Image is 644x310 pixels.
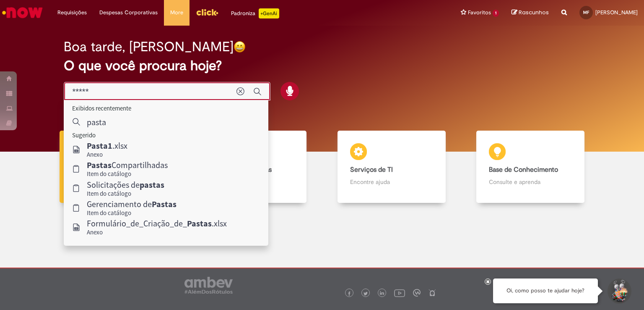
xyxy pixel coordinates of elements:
[1,4,44,21] img: ServiceNow
[512,9,549,17] a: Rascunhos
[64,58,581,73] h2: O que você procura hoje?
[350,166,393,174] b: Serviços de TI
[606,278,631,304] button: Iniciar Conversa de Suporte
[583,10,589,15] span: MF
[350,178,433,186] p: Encontre ajuda
[413,289,421,297] img: logo_footer_workplace.png
[428,289,436,297] img: logo_footer_naosei.png
[394,287,405,298] img: logo_footer_youtube.png
[231,8,279,18] div: Padroniza
[380,291,384,296] img: logo_footer_linkedin.png
[489,178,572,186] p: Consulte e aprenda
[595,9,638,16] span: [PERSON_NAME]
[519,8,549,16] span: Rascunhos
[99,8,158,17] span: Despesas Corporativas
[468,8,491,17] span: Favoritos
[461,131,600,203] a: Base de Conhecimento Consulte e aprenda
[364,292,368,296] img: logo_footer_twitter.png
[489,166,558,174] b: Base de Conhecimento
[57,8,87,17] span: Requisições
[259,8,279,18] p: +GenAi
[347,292,351,296] img: logo_footer_facebook.png
[184,277,233,294] img: logo_footer_ambev_rotulo_gray.png
[493,278,598,303] div: Oi, como posso te ajudar hoje?
[44,131,183,203] a: Tirar dúvidas Tirar dúvidas com Lupi Assist e Gen Ai
[196,6,218,18] img: click_logo_yellow_360x200.png
[64,39,234,54] h2: Boa tarde, [PERSON_NAME]
[322,131,461,203] a: Serviços de TI Encontre ajuda
[170,8,183,17] span: More
[493,10,499,17] span: 1
[234,41,246,53] img: happy-face.png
